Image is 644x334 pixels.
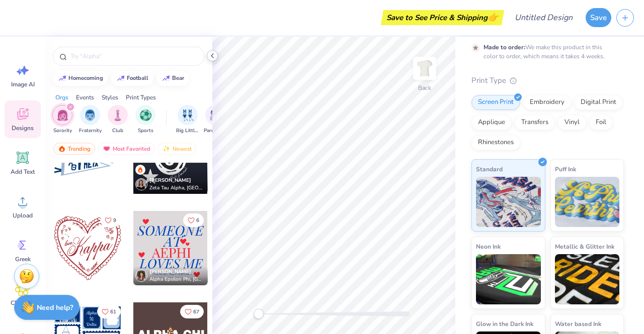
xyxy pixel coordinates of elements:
div: Accessibility label [254,309,264,319]
button: bear [156,71,189,86]
span: 61 [110,309,116,314]
div: Trending [53,143,95,155]
button: Like [183,213,204,227]
div: filter for Sorority [52,105,72,135]
button: Like [97,305,121,318]
button: filter button [79,105,102,135]
div: filter for Club [108,105,128,135]
div: Rhinestones [471,135,520,150]
img: Fraternity Image [85,109,96,121]
span: Sorority [53,127,72,135]
img: newest.gif [163,145,171,152]
div: Events [76,93,94,102]
span: Designs [12,124,34,132]
div: bear [172,75,184,81]
div: Digital Print [574,95,623,110]
div: We make this product in this color to order, which means it takes 4 weeks. [484,43,607,61]
button: filter button [108,105,128,135]
span: Neon Ink [476,241,501,252]
span: 9 [113,218,116,223]
span: Club [112,127,123,135]
span: 67 [193,309,199,314]
img: Club Image [112,109,123,121]
div: Print Types [126,93,156,102]
span: Glow in the Dark Ink [476,318,533,329]
button: filter button [52,105,72,135]
div: Embroidery [523,95,571,110]
span: Image AI [11,80,35,88]
strong: Need help? [37,303,73,312]
div: Vinyl [558,115,586,130]
button: filter button [135,105,155,135]
button: filter button [204,105,227,135]
span: Standard [476,164,503,174]
span: Puff Ink [555,164,576,174]
img: trend_line.gif [117,75,125,81]
div: homecoming [68,75,103,81]
img: Sports Image [140,109,151,121]
div: Screen Print [471,95,520,110]
input: Try "Alpha" [69,51,198,61]
div: Applique [471,115,512,130]
div: filter for Big Little Reveal [176,105,199,135]
button: Like [180,305,204,318]
div: Back [418,83,431,92]
img: Neon Ink [476,254,541,304]
span: Zeta Tau Alpha, [GEOGRAPHIC_DATA] [149,184,204,192]
img: most_fav.gif [103,145,111,152]
div: filter for Sports [135,105,155,135]
span: Fraternity [79,127,102,135]
span: [PERSON_NAME] [149,177,191,184]
span: Parent's Weekend [204,127,227,135]
span: Big Little Reveal [176,127,199,135]
span: Greek [15,255,31,263]
span: Alpha Epsilon Phi, [GEOGRAPHIC_DATA] [149,276,204,283]
button: football [111,71,153,86]
img: trend_line.gif [58,75,66,81]
span: Upload [13,211,33,219]
div: Styles [102,93,118,102]
img: Metallic & Glitter Ink [555,254,620,304]
div: Foil [589,115,613,130]
div: Newest [158,143,196,155]
strong: Made to order: [484,43,525,51]
div: Orgs [55,93,68,102]
div: filter for Fraternity [79,105,102,135]
button: filter button [176,105,199,135]
img: Back [415,58,435,78]
div: filter for Parent's Weekend [204,105,227,135]
span: Sports [138,127,153,135]
div: Transfers [515,115,555,130]
span: Add Text [11,168,35,176]
img: Parent's Weekend Image [210,109,221,121]
span: 👉 [488,11,499,23]
div: Most Favorited [98,143,155,155]
button: Like [100,213,121,227]
span: Water based Ink [555,318,601,329]
img: trend_line.gif [162,75,170,81]
img: trending.gif [58,145,66,152]
div: Print Type [471,75,624,86]
div: football [127,75,148,81]
img: Sorority Image [57,109,68,121]
span: Metallic & Glitter Ink [555,241,614,252]
span: [PERSON_NAME] [149,268,191,275]
button: Save [586,8,611,27]
div: Save to See Price & Shipping [383,10,502,25]
img: Puff Ink [555,177,620,227]
img: Big Little Reveal Image [182,109,193,121]
button: homecoming [53,71,108,86]
span: 6 [196,218,199,223]
input: Untitled Design [507,8,581,28]
span: Clipart & logos [6,299,39,315]
img: Standard [476,177,541,227]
